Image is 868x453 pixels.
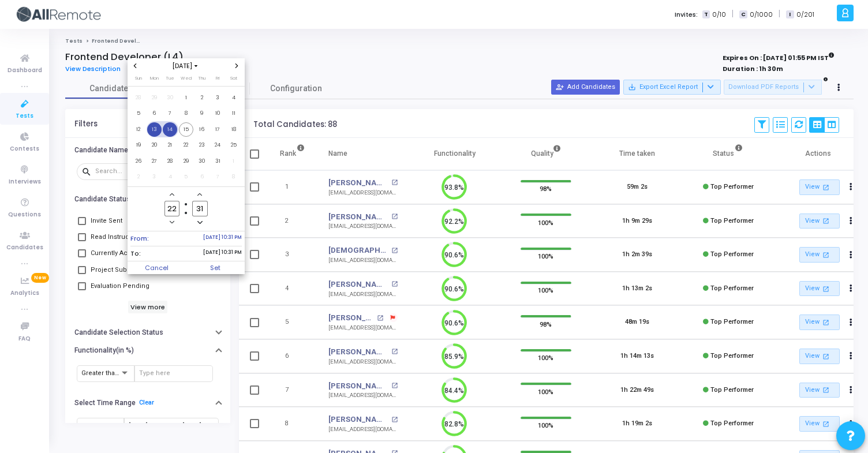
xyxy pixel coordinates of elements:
span: 27 [147,154,162,169]
td: September 29, 2025 [147,89,163,106]
th: Wednesday [178,74,194,86]
span: 2 [131,170,145,184]
th: Monday [147,74,163,86]
button: Choose month and year [169,61,203,71]
td: October 23, 2025 [194,137,210,154]
span: Sun [135,75,142,81]
button: Cancel [128,261,186,274]
span: 6 [194,170,209,184]
td: October 31, 2025 [210,153,226,169]
span: Set [186,261,245,274]
td: October 4, 2025 [226,89,242,106]
span: [DATE] 10:31 PM [203,234,242,244]
span: 22 [179,138,193,152]
span: 8 [226,170,241,184]
td: October 21, 2025 [162,137,178,154]
td: October 10, 2025 [210,106,226,122]
span: 21 [163,138,177,152]
td: October 14, 2025 [162,121,178,137]
span: 13 [147,122,162,137]
span: 26 [131,154,145,169]
th: Tuesday [162,74,178,86]
span: 7 [163,106,177,121]
button: Minus a minute [195,218,205,227]
td: October 25, 2025 [226,137,242,154]
span: 3 [211,91,225,105]
td: October 6, 2025 [147,106,163,122]
button: Previous month [130,61,140,71]
td: November 7, 2025 [210,169,226,185]
td: October 1, 2025 [178,89,194,106]
td: October 7, 2025 [162,106,178,122]
td: November 5, 2025 [178,169,194,185]
td: October 28, 2025 [162,153,178,169]
span: To: [130,249,141,259]
span: 16 [194,122,209,137]
td: November 6, 2025 [194,169,210,185]
span: 4 [163,170,177,184]
span: 7 [211,170,225,184]
span: 6 [147,106,162,121]
button: Minus a hour [167,218,177,227]
td: November 3, 2025 [147,169,163,185]
span: 5 [131,106,145,121]
span: 10 [211,106,225,121]
span: 24 [211,138,225,152]
span: Sat [230,75,237,81]
td: November 2, 2025 [130,169,147,185]
th: Saturday [226,74,242,86]
td: October 26, 2025 [130,153,147,169]
td: October 17, 2025 [210,121,226,137]
span: 9 [194,106,209,121]
span: 4 [226,91,241,105]
th: Friday [210,74,226,86]
span: Wed [181,75,192,81]
span: Thu [198,75,205,81]
span: 25 [226,138,241,152]
th: Sunday [130,74,147,86]
td: November 1, 2025 [226,153,242,169]
span: 3 [147,170,162,184]
span: 28 [163,154,177,169]
span: 1 [226,154,241,169]
span: 5 [179,170,193,184]
span: 31 [211,154,225,169]
td: October 27, 2025 [147,153,163,169]
span: [DATE] 10:31 PM [203,249,242,259]
span: Mon [150,75,159,81]
td: October 22, 2025 [178,137,194,154]
span: 30 [194,154,209,169]
td: October 19, 2025 [130,137,147,154]
td: October 11, 2025 [226,106,242,122]
td: October 16, 2025 [194,121,210,137]
span: 29 [179,154,193,169]
td: October 5, 2025 [130,106,147,122]
span: [DATE] [169,61,203,71]
span: Tue [166,75,174,81]
td: October 29, 2025 [178,153,194,169]
td: October 20, 2025 [147,137,163,154]
td: October 2, 2025 [194,89,210,106]
span: 23 [194,138,209,152]
span: From: [130,234,149,244]
td: September 28, 2025 [130,89,147,106]
span: 12 [131,122,145,137]
span: 30 [163,91,177,105]
button: Next month [232,61,242,71]
span: 19 [131,138,145,152]
td: October 3, 2025 [210,89,226,106]
td: October 13, 2025 [147,121,163,137]
span: 1 [179,91,193,105]
td: October 18, 2025 [226,121,242,137]
span: 20 [147,138,162,152]
span: 28 [131,91,145,105]
td: October 30, 2025 [194,153,210,169]
button: Add a minute [195,190,205,200]
span: Fri [216,75,219,81]
span: 11 [226,106,241,121]
button: Add a hour [167,190,177,200]
td: October 9, 2025 [194,106,210,122]
span: 17 [211,122,225,137]
span: 29 [147,91,162,105]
